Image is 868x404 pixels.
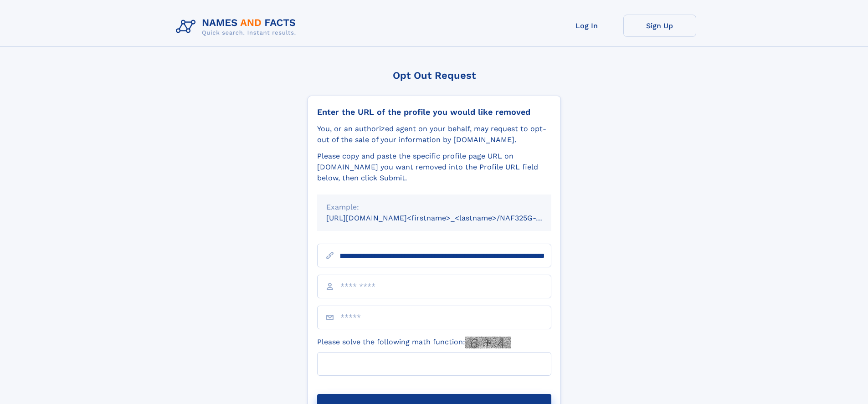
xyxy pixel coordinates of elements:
[308,70,561,81] div: Opt Out Request
[550,15,623,37] a: Log In
[172,15,303,39] img: Logo Names and Facts
[317,123,551,145] div: You, or an authorized agent on your behalf, may request to opt-out of the sale of your informatio...
[317,151,551,184] div: Please copy and paste the specific profile page URL on [DOMAIN_NAME] you want removed into the Pr...
[623,15,696,37] a: Sign Up
[317,337,511,348] label: Please solve the following math function:
[317,107,551,117] div: Enter the URL of the profile you would like removed
[326,214,569,222] small: [URL][DOMAIN_NAME]<firstname>_<lastname>/NAF325G-xxxxxxxx
[326,202,542,213] div: Example:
